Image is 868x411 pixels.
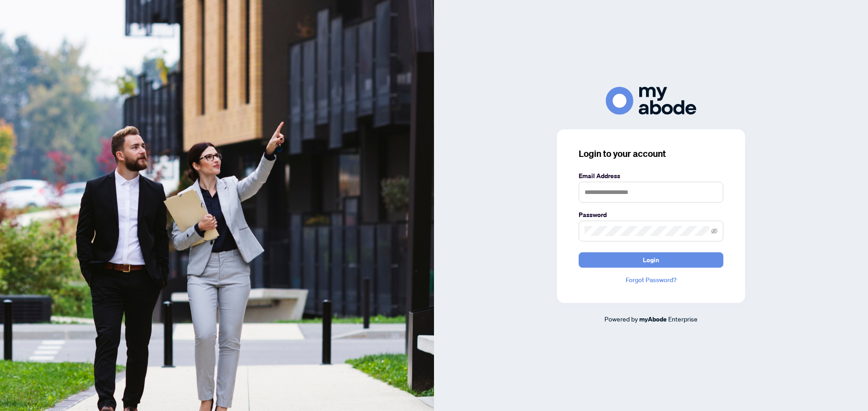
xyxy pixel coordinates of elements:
[639,314,667,324] a: myAbode
[579,275,723,285] a: Forgot Password?
[604,315,638,323] span: Powered by
[668,315,698,323] span: Enterprise
[711,228,717,234] span: eye-invisible
[579,210,723,220] label: Password
[579,252,723,268] button: Login
[579,147,723,160] h3: Login to your account
[643,253,659,267] span: Login
[606,87,696,114] img: ma-logo
[579,171,723,181] label: Email Address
